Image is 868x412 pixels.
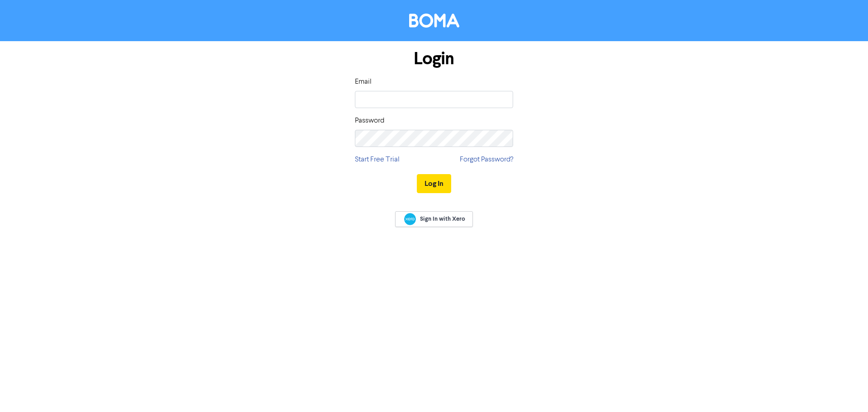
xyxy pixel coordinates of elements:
label: Password [355,115,384,126]
button: Log In [417,174,451,193]
span: Sign In with Xero [420,215,465,223]
a: Start Free Trial [355,154,400,165]
img: Xero logo [404,213,416,225]
label: Email [355,76,372,87]
a: Sign In with Xero [395,211,473,227]
img: BOMA Logo [409,14,459,28]
h1: Login [355,48,513,69]
a: Forgot Password? [460,154,513,165]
